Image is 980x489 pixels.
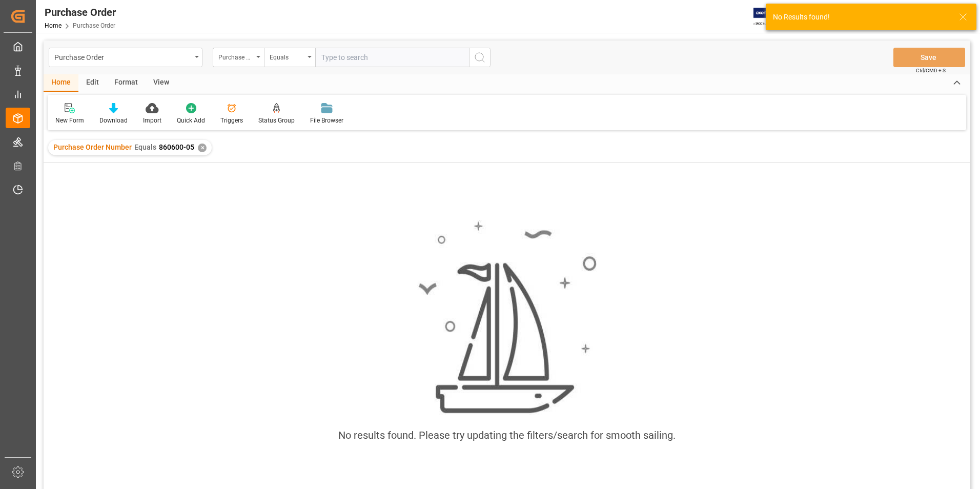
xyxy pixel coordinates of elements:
div: Quick Add [177,116,205,125]
div: No Results found! [773,12,949,23]
button: search button [469,48,491,67]
div: New Form [55,116,84,125]
div: File Browser [310,116,343,125]
span: Equals [134,143,156,151]
button: open menu [49,48,202,67]
input: Type to search [315,48,469,67]
div: Status Group [258,116,295,125]
button: Save [893,48,965,67]
div: Download [99,116,128,125]
div: Purchase Order Number [218,50,253,62]
div: Purchase Order [54,50,191,63]
div: Import [143,116,161,125]
div: Purchase Order [45,5,116,20]
div: No results found. Please try updating the filters/search for smooth sailing. [338,427,676,443]
span: 860600-05 [159,143,194,151]
span: Purchase Order Number [53,143,132,151]
a: Home [45,22,62,29]
img: smooth_sailing.jpeg [417,220,597,416]
div: Edit [78,74,107,92]
div: Home [44,74,78,92]
button: open menu [264,48,315,67]
div: Format [107,74,146,92]
div: ✕ [198,144,207,152]
span: Ctrl/CMD + S [916,67,946,74]
div: View [146,74,177,92]
div: Equals [270,50,304,62]
img: Exertis%20JAM%20-%20Email%20Logo.jpg_1722504956.jpg [753,8,789,26]
button: open menu [213,48,264,67]
div: Triggers [220,116,243,125]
